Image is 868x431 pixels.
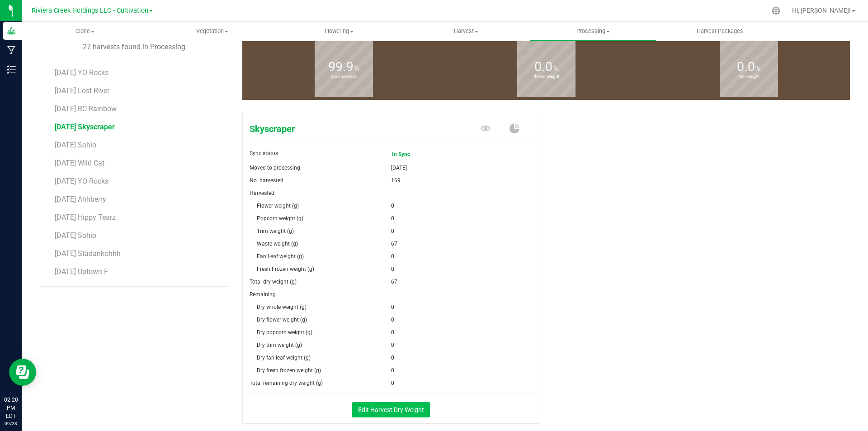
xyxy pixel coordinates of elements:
span: 0 [391,351,394,364]
span: [DATE] Ahhberry [55,195,106,204]
span: [DATE] Wild Cat [55,159,104,167]
span: Dry popcorn weight (g) [257,329,312,336]
span: [DATE] Yesca [55,285,97,294]
button: Edit Harvest Dry Weight [352,402,430,417]
span: [DATE] YO Rocks [55,177,108,185]
group-info-box: Flower weight % [452,35,641,100]
span: Flower weight (g) [257,203,299,209]
span: 169 [391,174,401,187]
span: 67 [391,275,397,288]
span: Dry flower weight (g) [257,317,307,323]
span: Hi, [PERSON_NAME]! [792,7,851,14]
span: Riviera Creek Holdings LLC - Cultivation [32,7,148,14]
span: Dry whole weight (g) [257,304,307,310]
span: Harvest Packages [684,27,755,35]
span: [DATE] Sohio [55,231,96,240]
inline-svg: Inventory [7,65,16,74]
span: Harvest [403,27,529,35]
span: In Sync [392,148,428,161]
span: Dry fan leaf weight (g) [257,355,311,361]
span: Sync status [250,150,278,156]
span: 0 [391,377,394,389]
span: 67 [391,237,397,250]
a: Vegetation [149,22,276,41]
group-info-box: Moisture loss % [249,35,438,100]
a: Harvest Packages [656,22,783,41]
span: Total dry weight (g) [250,279,297,285]
span: Popcorn weight (g) [257,215,303,222]
span: [DATE] YO Rocks [55,68,108,77]
span: Dry trim weight (g) [257,342,302,348]
span: 0 [391,212,394,225]
span: Processing [530,27,656,35]
span: Moved to processing [250,165,300,171]
span: 0 [391,339,394,351]
span: Harvested [250,190,274,196]
div: Manage settings [770,6,782,15]
inline-svg: Manufacturing [7,46,16,55]
span: 0 [391,263,394,275]
span: [DATE] Lost River [55,86,109,95]
span: 0 [391,301,394,313]
span: [DATE] Sohio [55,141,96,149]
iframe: Resource center [9,359,36,386]
span: Vegetation [149,27,275,35]
span: [DATE] [391,161,407,174]
span: 0 [391,313,394,326]
span: Flowering [276,27,402,35]
a: Harvest [402,22,529,41]
span: [DATE] Uptown F [55,267,108,276]
span: [DATE] Skyscraper [55,123,115,131]
span: Dry fresh frozen weight (g) [257,367,321,374]
p: 02:20 PM EDT [4,396,18,420]
a: Clone [22,22,149,41]
span: 0 [391,326,394,339]
a: Processing [529,22,656,41]
span: [DATE] RC Rainbow [55,104,117,113]
div: 27 harvests found in Processing [40,42,228,52]
span: Trim weight (g) [257,228,294,234]
span: Skyscraper [243,122,440,136]
a: Flowering [276,22,403,41]
p: 09/23 [4,420,18,427]
span: Waste weight (g) [257,241,298,247]
span: 0 [391,364,394,377]
span: 0 [391,225,394,237]
span: No. harvested [250,177,283,184]
group-info-box: Trim weight % [654,35,843,100]
span: 0 [391,199,394,212]
inline-svg: Grow [7,26,16,35]
span: Total remaining dry weight (g) [250,380,323,386]
span: Clone [22,27,149,35]
span: [DATE] Stadankohhh [55,249,121,258]
span: 0 [391,250,394,263]
span: Remaining [250,291,276,298]
span: Fresh Frozen weight (g) [257,266,314,272]
span: In Sync [391,147,429,161]
span: [DATE] Hippy Tearz [55,213,116,222]
span: Fan Leaf weight (g) [257,253,304,260]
